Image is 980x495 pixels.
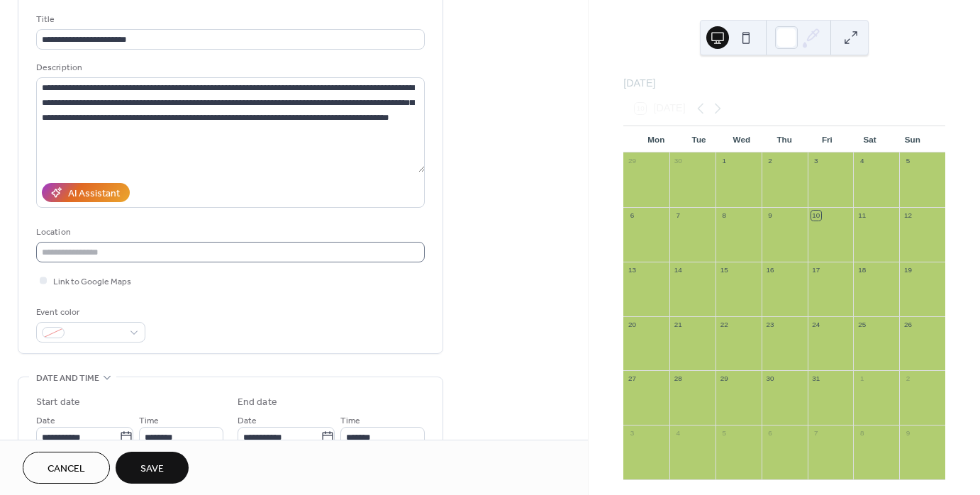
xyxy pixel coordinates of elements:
div: 29 [628,157,637,167]
div: 4 [857,157,867,167]
div: 3 [811,157,821,167]
div: 25 [857,320,867,330]
div: 1 [719,157,729,167]
div: Location [36,225,422,240]
div: End date [238,395,277,410]
div: 20 [628,320,637,330]
div: 2 [903,374,913,384]
div: [DATE] [623,76,945,91]
div: 12 [903,211,913,221]
div: 7 [811,429,821,439]
div: 8 [719,211,729,221]
div: Event color [36,305,143,320]
div: Fri [806,126,848,153]
span: Date [238,413,257,428]
span: Date and time [36,371,99,386]
div: Wed [720,126,763,153]
div: Tue [677,126,720,153]
span: Link to Google Maps [53,274,131,289]
button: AI Assistant [42,183,130,202]
div: Sat [848,126,891,153]
div: 22 [719,320,729,330]
div: 21 [673,320,683,330]
div: 26 [903,320,913,330]
span: Cancel [48,462,85,477]
div: 4 [673,429,683,439]
div: 10 [811,211,821,221]
div: 23 [765,320,775,330]
div: 30 [765,374,775,384]
div: 9 [903,429,913,439]
button: Save [116,452,189,484]
div: 19 [903,265,913,275]
button: Cancel [23,452,110,484]
div: 14 [673,265,683,275]
div: 5 [719,429,729,439]
span: Time [139,413,159,428]
div: Thu [763,126,806,153]
div: 5 [903,157,913,167]
div: 29 [719,374,729,384]
div: 1 [857,374,867,384]
div: Sun [891,126,934,153]
div: 6 [765,429,775,439]
div: Title [36,12,422,27]
span: Time [340,413,360,428]
div: Mon [635,126,677,153]
div: 6 [628,211,637,221]
div: 24 [811,320,821,330]
div: 13 [628,265,637,275]
span: Date [36,413,55,428]
div: 17 [811,265,821,275]
div: Description [36,60,422,75]
div: 7 [673,211,683,221]
div: 9 [765,211,775,221]
div: 16 [765,265,775,275]
div: AI Assistant [68,187,120,201]
div: 30 [673,157,683,167]
div: 28 [673,374,683,384]
div: 15 [719,265,729,275]
div: 3 [628,429,637,439]
div: 8 [857,429,867,439]
div: 2 [765,157,775,167]
div: 31 [811,374,821,384]
span: Save [140,462,164,477]
div: 18 [857,265,867,275]
div: 27 [628,374,637,384]
div: Start date [36,395,80,410]
div: 11 [857,211,867,221]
